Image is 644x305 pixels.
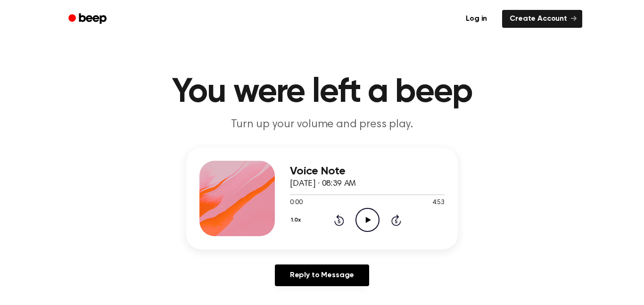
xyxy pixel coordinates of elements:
[141,117,503,132] p: Turn up your volume and press play.
[290,212,304,228] button: 1.0x
[62,10,115,28] a: Beep
[290,180,356,188] span: [DATE] · 08:39 AM
[275,264,369,286] a: Reply to Message
[290,198,302,208] span: 0:00
[81,75,563,109] h1: You were left a beep
[456,8,496,30] a: Log in
[502,10,582,28] a: Create Account
[432,198,445,208] span: 4:53
[290,165,445,178] h3: Voice Note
